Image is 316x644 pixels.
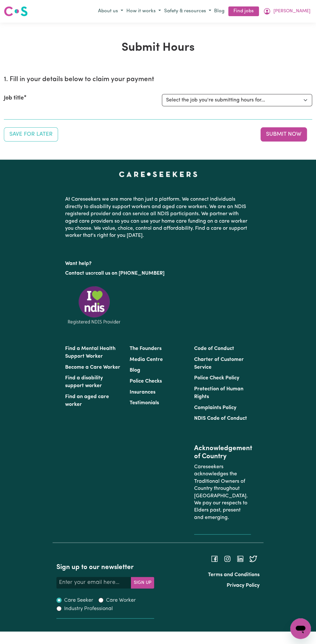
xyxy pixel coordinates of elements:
p: Want help? [65,258,251,267]
a: Terms and Conditions [208,572,260,577]
a: Find a disability support worker [65,375,103,388]
h2: 1. Fill in your details below to claim your payment [4,76,312,84]
p: or [65,267,251,280]
a: Protection of Human Rights [194,386,243,399]
label: Care Worker [106,596,136,604]
button: Submit your job report [261,127,307,142]
a: Police Check Policy [194,375,239,381]
iframe: Button to launch messaging window [290,618,311,639]
button: About us [96,6,125,17]
a: Testimonials [130,400,159,406]
label: Industry Professional [64,605,113,612]
button: How it works [125,6,163,17]
a: Follow Careseekers on Instagram [223,556,231,561]
a: Follow Careseekers on Twitter [249,556,257,561]
a: Privacy Policy [227,583,260,588]
button: Subscribe [131,577,154,588]
a: Contact us [65,271,91,276]
a: Code of Conduct [194,346,234,351]
button: My Account [262,6,312,17]
a: call us on [PHONE_NUMBER] [95,271,164,276]
a: Follow Careseekers on Facebook [211,556,218,561]
img: Careseekers logo [4,5,28,17]
p: At Careseekers we are more than just a platform. We connect individuals directly to disability su... [65,193,251,242]
a: Charter of Customer Service [194,357,244,370]
h2: Acknowledgement of Country [194,445,251,461]
button: Save your job report [4,127,58,142]
label: Care Seeker [64,596,93,604]
a: Insurances [130,390,155,395]
input: Enter your email here... [56,577,131,588]
a: Become a Care Worker [65,365,120,370]
a: Media Centre [130,357,163,362]
a: Find an aged care worker [65,394,109,407]
img: Registered NDIS provider [65,285,123,325]
label: Job title [4,94,24,102]
button: Safety & resources [163,6,213,17]
a: Careseekers home page [119,171,197,176]
a: Follow Careseekers on LinkedIn [236,556,244,561]
a: Complaints Policy [194,405,236,410]
a: NDIS Code of Conduct [194,416,247,421]
a: Police Checks [130,379,162,384]
a: Find a Mental Health Support Worker [65,346,115,359]
a: Blog [213,6,226,16]
h1: Submit Hours [4,41,312,55]
span: [PERSON_NAME] [273,8,311,15]
a: Blog [130,368,140,373]
p: Careseekers acknowledges the Traditional Owners of Country throughout [GEOGRAPHIC_DATA]. We pay o... [194,461,251,524]
a: Careseekers logo [4,4,28,19]
h2: Sign up to our newsletter [56,564,154,572]
a: The Founders [130,346,162,351]
a: Find jobs [228,6,259,16]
